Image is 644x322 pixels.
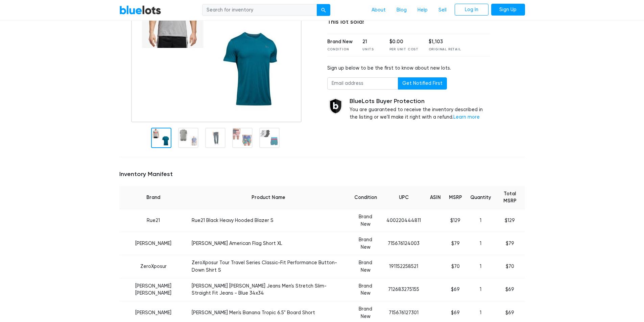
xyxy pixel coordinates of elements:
[491,4,525,16] a: Sign Up
[119,278,188,301] td: [PERSON_NAME] [PERSON_NAME]
[350,186,382,209] th: Condition
[327,47,353,52] div: Condition
[445,232,466,255] td: $79
[495,232,525,255] td: $79
[455,4,488,16] a: Log In
[350,98,491,121] div: You are guaranteed to receive the inventory described in the listing or we'll make it right with ...
[366,4,391,17] a: About
[119,171,525,178] h5: Inventory Manifest
[382,209,426,232] td: 400220444811
[350,98,491,105] h5: BlueLots Buyer Protection
[426,186,445,209] th: ASIN
[362,38,379,46] div: 21
[398,77,447,90] button: Get Notified First
[327,38,353,46] div: Brand New
[433,4,452,17] a: Sell
[445,186,466,209] th: MSRP
[466,255,495,278] td: 1
[429,38,461,46] div: $1,103
[327,98,344,115] img: buyer_protection_shield-3b65640a83011c7d3ede35a8e5a80bfdfaa6a97447f0071c1475b91a4b0b3d01.png
[362,47,379,52] div: Units
[391,4,412,17] a: Blog
[119,209,188,232] td: Rue21
[188,255,350,278] td: ZeroXposur Tour Travel Series Classic-Fit Performance Button-Down Shirt S
[188,232,350,255] td: [PERSON_NAME] American Flag Short XL
[382,232,426,255] td: 715676124003
[495,255,525,278] td: $70
[119,5,161,15] a: BlueLots
[350,209,382,232] td: Brand New
[350,255,382,278] td: Brand New
[188,278,350,301] td: [PERSON_NAME] [PERSON_NAME] Jeans Men's Stretch Slim-Straight Fit Jeans - Blue 34x34
[202,4,317,16] input: Search for inventory
[382,278,426,301] td: 712683275155
[350,278,382,301] td: Brand New
[466,186,495,209] th: Quantity
[119,232,188,255] td: [PERSON_NAME]
[466,278,495,301] td: 1
[119,186,188,209] th: Brand
[119,255,188,278] td: ZeroXposur
[327,18,491,26] div: This lot sold!
[495,278,525,301] td: $69
[495,186,525,209] th: Total MSRP
[466,209,495,232] td: 1
[188,186,350,209] th: Product Name
[389,47,419,52] div: Per Unit Cost
[453,114,480,120] a: Learn more
[188,209,350,232] td: Rue21 Black Heavy Hooded Blazer S
[445,209,466,232] td: $129
[350,232,382,255] td: Brand New
[445,278,466,301] td: $69
[389,38,419,46] div: $0.00
[382,186,426,209] th: UPC
[327,65,491,72] div: Sign up below to be the first to know about new lots.
[495,209,525,232] td: $129
[327,77,398,90] input: Email address
[466,232,495,255] td: 1
[429,47,461,52] div: Original Retail
[445,255,466,278] td: $70
[412,4,433,17] a: Help
[382,255,426,278] td: 191152258521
